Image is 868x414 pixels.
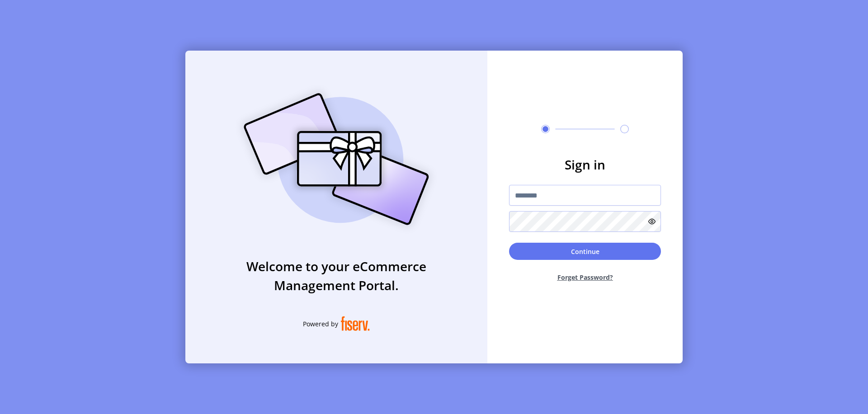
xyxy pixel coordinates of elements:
[185,257,487,295] h3: Welcome to your eCommerce Management Portal.
[230,83,443,235] img: card_Illustration.svg
[303,319,338,329] span: Powered by
[509,155,661,174] h3: Sign in
[509,243,661,260] button: Continue
[509,265,661,289] button: Forget Password?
